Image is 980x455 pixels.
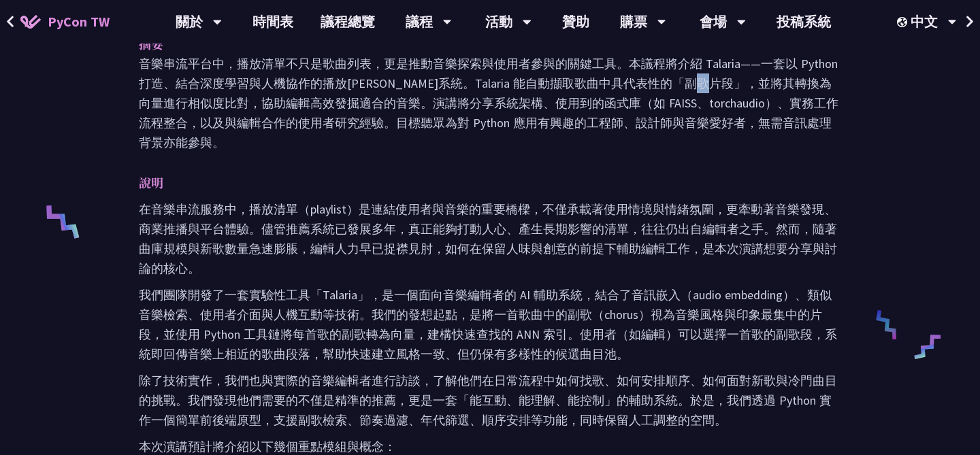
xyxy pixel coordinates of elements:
[20,15,41,29] img: Home icon of PyCon TW 2025
[7,5,123,39] a: PyCon TW
[897,17,911,27] img: Locale Icon
[139,54,841,152] p: 音樂串流平台中，播放清單不只是歌曲列表，更是推動音樂探索與使用者參與的關鍵工具。本議程將介紹 Talaria——一套以 Python 打造、結合深度學習與人機協作的播放[PERSON_NAME]...
[139,34,814,54] p: 摘要
[48,12,110,32] span: PyCon TW
[139,371,841,430] p: 除了技術實作，我們也與實際的音樂編輯者進行訪談，了解他們在日常流程中如何找歌、如何安排順序、如何面對新歌與冷門曲目的挑戰。我們發現他們需要的不僅是精準的推薦，更是一套「能互動、能理解、能控制」的...
[139,199,841,278] p: 在音樂串流服務中，播放清單（playlist）是連結使用者與音樂的重要橋樑，不僅承載著使用情境與情緒氛圍，更牽動著音樂發現、商業推播與平台體驗。儘管推薦系統已發展多年，真正能夠打動人心、產生長期...
[139,173,814,192] p: 說明
[139,285,841,364] p: 我們團隊開發了一套實驗性工具「Talaria」，是一個面向音樂編輯者的 AI 輔助系統，結合了音訊嵌入（audio embedding）、類似音樂檢索、使用者介面與人機互動等技術。我們的發想起點...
